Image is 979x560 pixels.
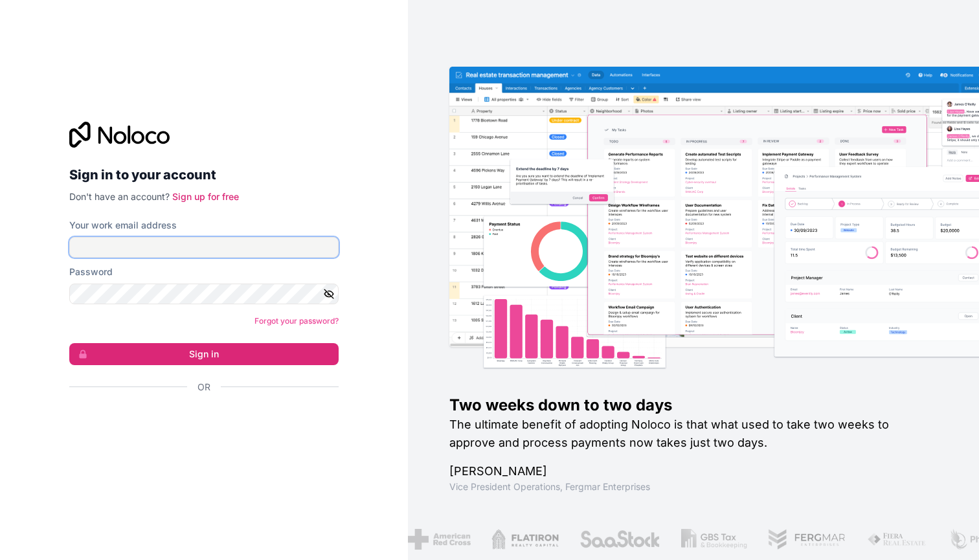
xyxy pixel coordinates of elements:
[69,343,339,365] button: Sign in
[681,529,747,550] img: /assets/gbstax-C-GtDUiK.png
[491,529,558,550] img: /assets/flatiron-C8eUkumj.png
[254,316,339,326] a: Forgot your password?
[69,265,113,278] label: Password
[197,381,210,394] span: Or
[69,408,328,436] div: Sign in with Google. Opens in new tab
[172,191,239,202] a: Sign up for free
[407,529,470,550] img: /assets/american-red-cross-BAupjrZR.png
[449,416,938,452] h2: The ultimate benefit of adopting Noloco is that what used to take two weeks to approve and proces...
[69,163,339,186] h2: Sign in to your account
[767,529,846,550] img: /assets/fergmar-CudnrXN5.png
[69,219,177,232] label: Your work email address
[449,480,938,493] h1: Vice President Operations , Fergmar Enterprises
[449,462,938,480] h1: [PERSON_NAME]
[866,529,927,550] img: /assets/fiera-fwj2N5v4.png
[69,191,170,202] span: Don't have an account?
[69,284,339,304] input: Password
[63,408,335,436] iframe: Sign in with Google Button
[449,395,938,416] h1: Two weeks down to two days
[69,237,339,258] input: Email address
[578,529,660,550] img: /assets/saastock-C6Zbiodz.png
